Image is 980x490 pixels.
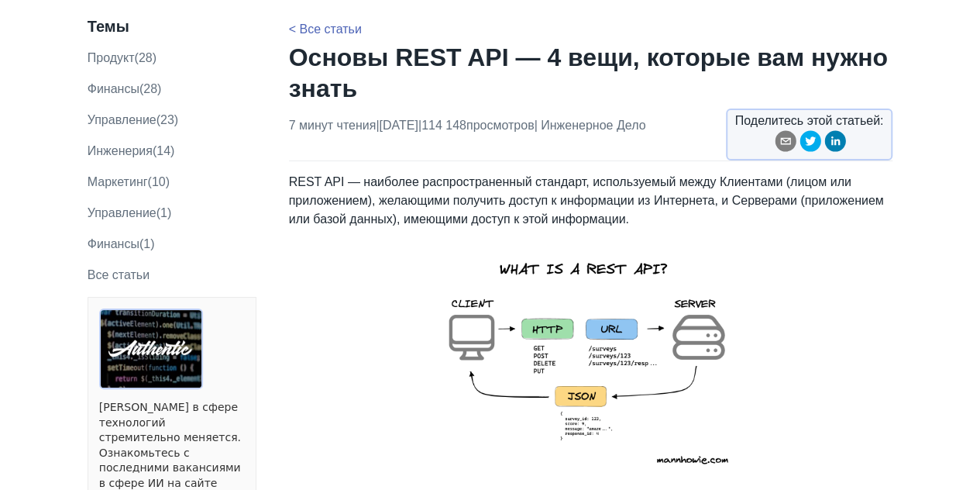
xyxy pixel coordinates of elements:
font: маркетинг [88,175,148,188]
a: продукт(28) [88,51,156,64]
button: твиттер [799,130,821,157]
font: (23) [156,113,178,126]
a: | Инженерное дело [534,119,645,132]
font: Темы [88,18,129,35]
button: LinkedIn [824,130,846,157]
font: просмотров [466,119,535,132]
a: < Все статьи [289,22,362,36]
font: REST API — наиболее распространенный стандарт, используемый между Клиентами (лицом или приложение... [289,175,884,226]
font: финансы [88,82,139,95]
a: маркетинг(10) [88,175,170,188]
font: Управление [88,206,156,219]
font: (1) [156,206,172,219]
a: инженерия(14) [88,144,175,157]
font: инженерия [88,144,153,157]
font: (28) [139,82,161,95]
font: Финансы [88,237,139,250]
a: Все статьи [88,268,150,281]
font: 114 148 [421,119,466,132]
font: (1) [139,237,155,250]
font: 7 минут чтения [289,119,377,132]
a: Финансы(1) [88,237,155,250]
font: | [418,119,421,132]
button: электронная почта [775,130,796,157]
img: rest-api [421,241,760,481]
a: управление(23) [88,113,178,126]
font: Поделитесь этой статьей: [735,114,884,127]
a: финансы(28) [88,82,162,95]
font: (28) [135,51,156,64]
font: продукт [88,51,135,64]
font: | [376,119,379,132]
font: [DATE] [379,119,418,132]
font: (14) [153,144,174,157]
font: Основы REST API — 4 вещи, которые вам нужно знать [289,43,888,102]
font: управление [88,113,156,126]
a: Управление(1) [88,206,172,219]
img: реклама через Carbon [99,309,203,389]
font: (10) [148,175,170,188]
